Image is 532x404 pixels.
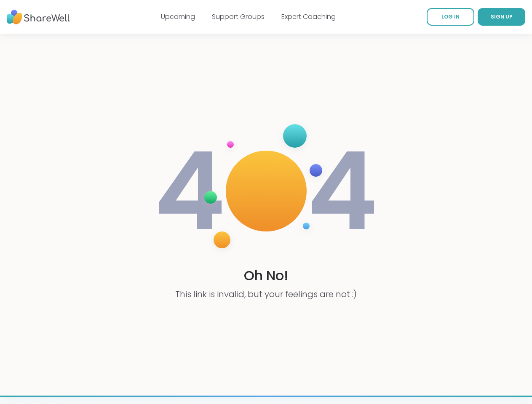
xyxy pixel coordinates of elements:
[281,12,336,21] a: Expert Coaching
[478,8,525,26] a: SIGN UP
[441,13,460,20] span: LOG IN
[175,288,357,300] p: This link is invalid, but your feelings are not :)
[7,5,70,29] img: ShareWell Nav Logo
[212,12,265,21] a: Support Groups
[154,116,378,266] img: 404
[161,12,195,21] a: Upcoming
[244,266,289,285] h1: Oh No!
[427,8,474,26] a: LOG IN
[491,13,513,20] span: SIGN UP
